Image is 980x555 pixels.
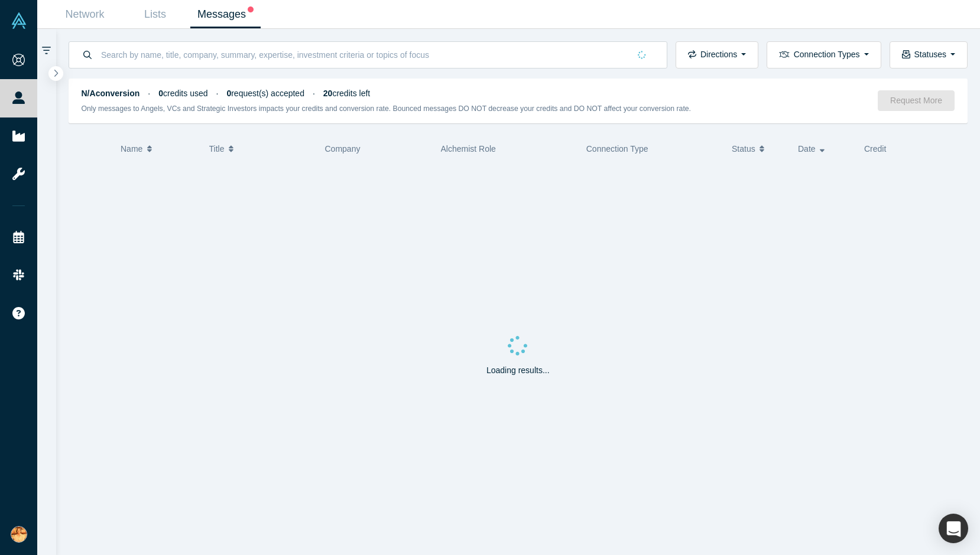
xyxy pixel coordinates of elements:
button: Date [798,136,852,161]
a: Messages [190,1,261,28]
span: · [216,89,219,98]
strong: N/A conversion [82,89,140,98]
span: · [313,89,315,98]
span: · [148,89,150,98]
button: Name [121,136,197,161]
strong: 20 [323,89,333,98]
span: Name [121,136,142,161]
span: credits used [158,89,207,98]
p: Loading results... [486,364,550,377]
span: Status [732,136,755,161]
a: Network [50,1,120,28]
span: Title [209,136,225,161]
strong: 0 [226,89,231,98]
span: Company [325,144,361,154]
small: Only messages to Angels, VCs and Strategic Investors impacts your credits and conversion rate. Bo... [82,105,692,113]
button: Status [732,136,786,161]
span: Date [798,136,816,161]
span: request(s) accepted [226,89,304,98]
span: Alchemist Role [441,144,496,154]
input: Search by name, title, company, summary, expertise, investment criteria or topics of focus [100,41,629,68]
button: Title [209,136,313,161]
button: Connection Types [767,41,881,68]
span: Connection Type [586,144,648,154]
img: Sumina Koiso's Account [11,526,27,543]
button: Directions [676,41,758,68]
button: Statuses [890,41,968,68]
a: Lists [120,1,190,28]
span: Credit [864,144,886,154]
span: credits left [323,89,370,98]
strong: 0 [158,89,163,98]
img: Alchemist Vault Logo [11,12,27,29]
